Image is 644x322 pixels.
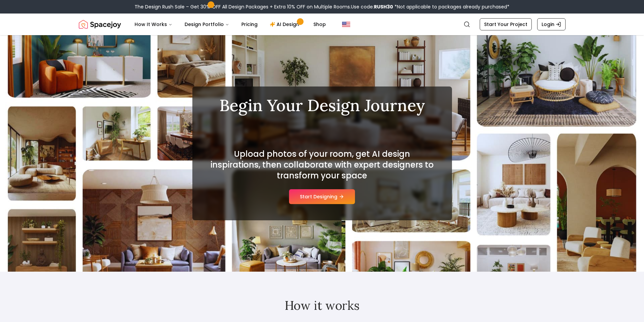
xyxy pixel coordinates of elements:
div: The Design Rush Sale – Get 30% OFF All Design Packages + Extra 10% OFF on Multiple Rooms. [135,3,509,10]
h1: Begin Your Design Journey [209,97,436,114]
button: Design Portfolio [179,18,235,31]
a: AI Design [264,18,307,31]
nav: Global [79,14,566,35]
a: Spacejoy [79,18,121,31]
h2: Upload photos of your room, get AI design inspirations, then collaborate with expert designers to... [209,149,436,181]
span: *Not applicable to packages already purchased* [393,3,509,10]
span: Use code: [351,3,393,10]
img: Spacejoy Logo [79,18,121,31]
button: How It Works [129,18,178,31]
h2: How it works [117,299,528,312]
button: Start Designing [289,189,355,204]
img: United States [342,20,350,28]
b: RUSH30 [374,3,393,10]
a: Pricing [236,18,263,31]
a: Login [537,18,566,30]
a: Shop [308,18,331,31]
a: Start Your Project [480,18,532,30]
nav: Main [129,18,331,31]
